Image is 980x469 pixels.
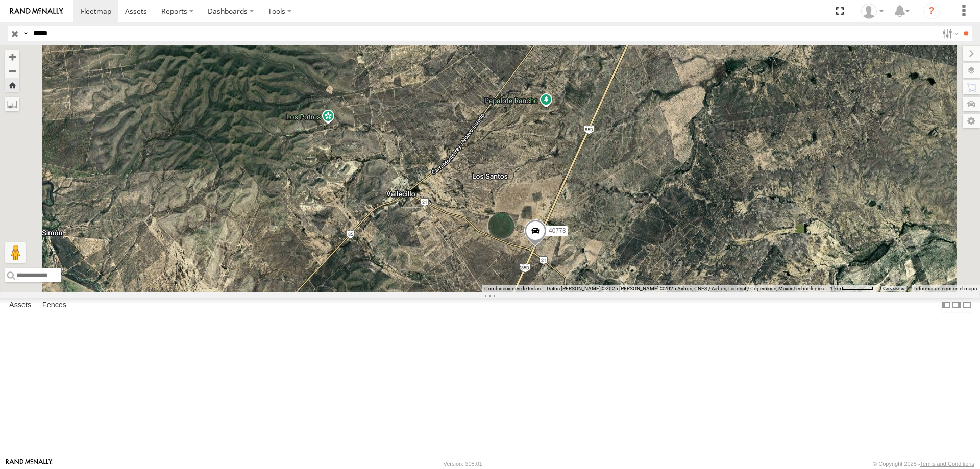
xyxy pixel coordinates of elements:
[830,286,841,291] span: 1 km
[547,286,824,291] span: Datos [PERSON_NAME] ©2025 [PERSON_NAME] ©2025 Airbus, CNES / Airbus, Landsat / Copernicus, Maxar ...
[484,285,541,292] button: Combinaciones de teclas
[873,461,974,467] div: © Copyright 2025 -
[951,298,962,313] label: Dock Summary Table to the Right
[914,286,977,291] a: Informar un error en el mapa
[827,285,876,292] button: Escala del mapa: 1 km por 59 píxeles
[549,227,566,234] span: 40773
[5,97,19,111] label: Measure
[963,114,980,128] label: Map Settings
[21,26,30,41] label: Search Query
[4,298,36,312] label: Assets
[938,26,960,41] label: Search Filter Options
[5,50,19,64] button: Zoom in
[5,64,19,78] button: Zoom out
[37,298,71,312] label: Fences
[10,8,63,15] img: rand-logo.svg
[941,298,951,313] label: Dock Summary Table to the Left
[6,459,53,469] a: Visit our Website
[857,4,887,19] div: Juan Lopez
[962,298,972,313] label: Hide Summary Table
[923,3,940,19] i: ?
[920,461,974,467] a: Terms and Conditions
[5,242,26,263] button: Arrastra el hombrecito naranja al mapa para abrir Street View
[883,287,904,291] a: Condiciones (se abre en una nueva pestaña)
[444,461,482,467] div: Version: 308.01
[5,78,19,92] button: Zoom Home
